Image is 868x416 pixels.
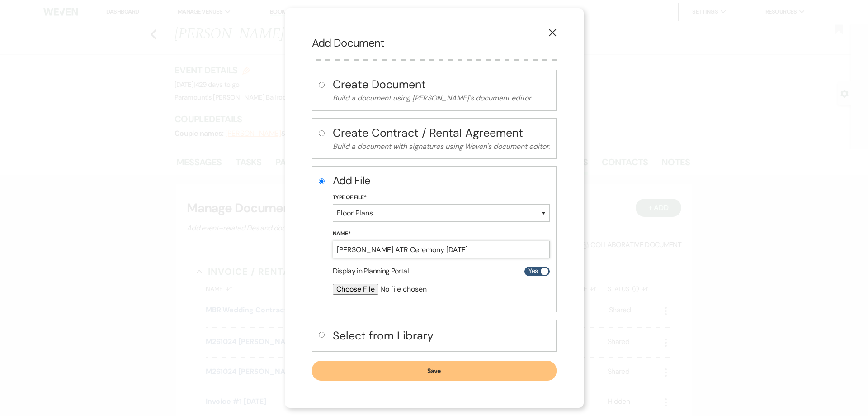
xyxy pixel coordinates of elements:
h4: Create Document [333,77,550,92]
label: Type of File* [333,193,550,203]
h4: Select from Library [333,328,550,344]
h2: Add Document [312,35,557,51]
h2: Add File [333,173,550,188]
button: Create DocumentBuild a document using [PERSON_NAME]'s document editor. [333,77,550,104]
button: Select from Library [333,326,550,345]
label: Name* [333,229,550,239]
h4: Create Contract / Rental Agreement [333,125,550,141]
p: Build a document using [PERSON_NAME]'s document editor. [333,92,550,104]
button: Save [312,361,557,381]
span: Yes [528,265,538,277]
button: Create Contract / Rental AgreementBuild a document with signatures using Weven's document editor. [333,125,550,153]
div: Display in Planning Portal [333,266,550,277]
p: Build a document with signatures using Weven's document editor. [333,141,550,153]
